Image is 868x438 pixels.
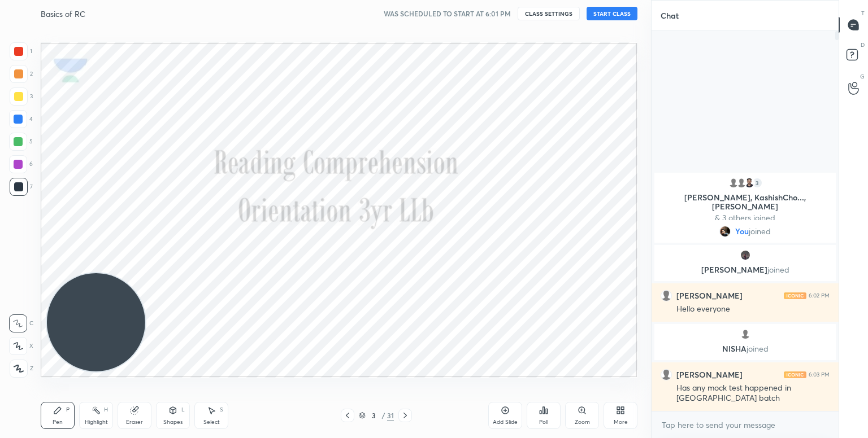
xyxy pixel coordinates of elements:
h4: Basics of RC [41,8,85,19]
div: C [9,314,33,332]
div: 2 [10,65,33,83]
p: NISHA [661,344,829,353]
div: 3 [752,177,763,189]
p: G [860,72,865,81]
img: default.png [661,290,672,301]
img: a32ffa1e50e8473990e767c0591ae111.jpg [719,226,731,237]
div: 31 [387,410,394,421]
span: joined [747,343,769,354]
p: T [861,9,865,17]
p: Chat [652,1,688,30]
h5: WAS SCHEDULED TO START AT 6:01 PM [384,8,511,19]
p: [PERSON_NAME], KashishCho..., [PERSON_NAME] [661,193,829,211]
img: 360e84d312d449e196f26ff70878266c.jpg [744,177,755,189]
div: 7 [10,178,33,196]
div: grid [652,170,839,411]
span: joined [767,264,789,275]
div: L [181,407,185,413]
div: / [381,412,385,419]
img: default.png [736,177,747,189]
div: P [66,407,70,413]
div: X [9,337,33,355]
div: Has any mock test happened in [GEOGRAPHIC_DATA] batch [676,383,830,404]
span: joined [749,227,771,236]
div: H [104,407,108,413]
div: Hello everyone [676,304,830,315]
h6: [PERSON_NAME] [676,291,743,301]
h6: [PERSON_NAME] [676,370,743,380]
img: iconic-light.a09c19a4.png [784,371,806,378]
span: You [735,227,749,236]
div: Highlight [85,419,108,425]
button: START CLASS [587,7,637,20]
img: default.png [728,177,739,189]
div: 6:03 PM [809,371,830,378]
img: 746fb714dc044374aca43f21b94be0ea.jpg [740,249,751,261]
div: 5 [9,133,33,151]
div: Z [10,360,33,378]
div: S [220,407,223,413]
div: 6 [9,155,33,173]
button: CLASS SETTINGS [518,7,580,20]
div: Select [203,419,220,425]
div: Add Slide [493,419,518,425]
img: default.png [661,369,672,380]
img: default.png [740,328,751,340]
div: 4 [9,110,33,128]
div: Zoom [575,419,590,425]
div: 3 [10,87,33,106]
p: [PERSON_NAME] [661,265,829,274]
div: 6:02 PM [809,292,830,299]
div: 1 [10,42,32,60]
img: iconic-light.a09c19a4.png [784,292,806,299]
div: Shapes [163,419,183,425]
div: Eraser [126,419,143,425]
div: More [614,419,628,425]
div: Pen [53,419,63,425]
div: Poll [539,419,548,425]
div: 3 [368,412,379,419]
p: & 3 others joined [661,213,829,222]
p: D [861,41,865,49]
